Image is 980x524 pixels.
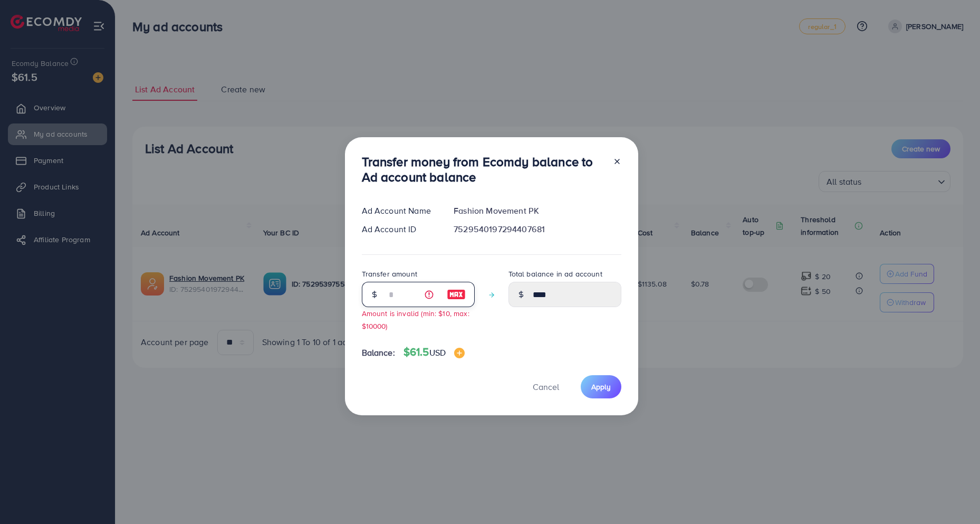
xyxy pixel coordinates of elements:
img: image [454,348,465,358]
div: Fashion Movement PK [445,205,629,217]
button: Apply [581,375,621,398]
button: Cancel [520,375,572,398]
span: Balance: [362,347,395,359]
img: image [447,288,466,301]
label: Total balance in ad account [508,269,602,279]
div: 7529540197294407681 [445,223,629,235]
h4: $61.5 [403,346,465,359]
span: Apply [591,382,611,392]
iframe: Chat [935,477,972,516]
small: Amount is invalid (min: $10, max: $10000) [362,308,469,330]
div: Ad Account ID [353,223,446,235]
h3: Transfer money from Ecomdy balance to Ad account balance [362,154,604,185]
span: Cancel [533,381,559,393]
div: Ad Account Name [353,205,446,217]
label: Transfer amount [362,269,417,279]
span: USD [429,347,446,358]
